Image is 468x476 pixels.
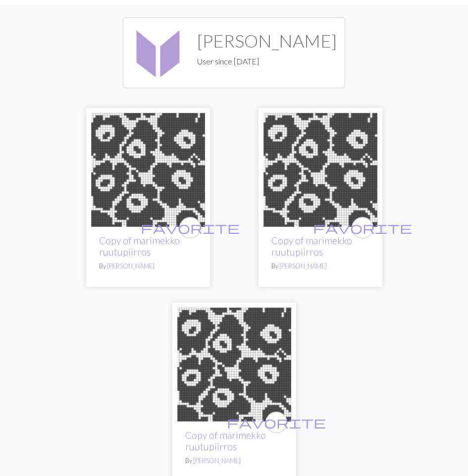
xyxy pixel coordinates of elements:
[227,415,326,430] span: favorite
[185,456,283,466] p: By
[99,262,197,271] p: By
[313,220,412,235] span: favorite
[179,217,201,239] button: favourite
[197,30,337,52] h1: [PERSON_NAME]
[177,308,291,422] img: marimekko ruutupiirros
[263,113,377,227] img: marimekko ruutupiirros
[263,164,377,173] a: marimekko ruutupiirros
[91,113,205,227] img: marimekko ruutupiirros
[279,262,327,270] a: [PERSON_NAME]
[271,235,352,258] a: Copy of marimekko ruutupiirros
[185,429,266,452] a: Copy of marimekko ruutupiirros
[271,262,369,271] p: By
[313,218,412,238] i: favourite
[197,55,337,67] p: User since [DATE]
[265,412,287,433] button: favourite
[177,359,291,368] a: marimekko ruutupiirros
[91,164,205,173] a: marimekko ruutupiirros
[107,262,155,270] a: [PERSON_NAME]
[141,220,240,235] span: favorite
[193,457,241,465] a: [PERSON_NAME]
[99,235,180,258] a: Copy of marimekko ruutupiirros
[141,218,240,238] i: favourite
[131,26,185,80] img: Piia Klink
[227,413,326,432] i: favourite
[352,217,373,239] button: favourite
